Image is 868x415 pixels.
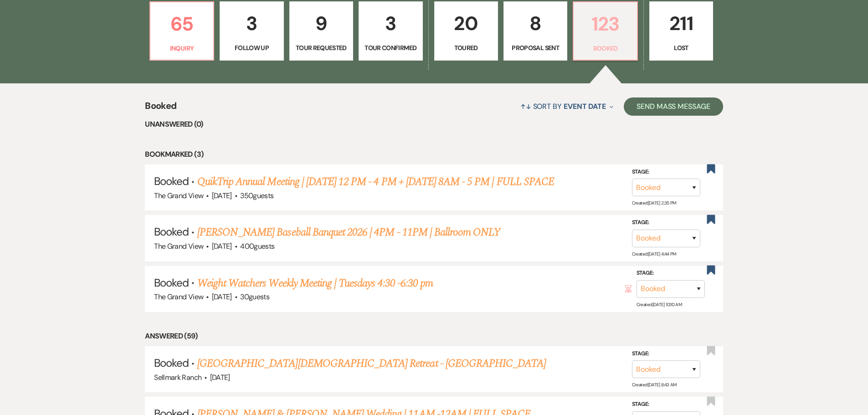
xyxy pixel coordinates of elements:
span: Created: [DATE] 8:43 AM [632,382,677,388]
span: Event Date [564,102,606,111]
span: Created: [DATE] 4:44 PM [632,251,676,256]
span: ↑↓ [520,102,531,111]
p: Lost [655,43,707,53]
a: Weight Watchers Weekly Meeting | Tuesdays 4:30 -6:30 pm [197,275,433,292]
p: 8 [509,8,561,39]
p: 3 [365,8,416,39]
span: [DATE] [210,373,230,382]
p: 123 [579,9,631,39]
p: Tour Requested [295,43,347,53]
label: Stage: [637,268,705,278]
button: Send Mass Message [624,97,723,116]
a: [GEOGRAPHIC_DATA][DEMOGRAPHIC_DATA] Retreat - [GEOGRAPHIC_DATA] [197,355,546,372]
label: Stage: [632,400,700,410]
a: 8Proposal Sent [503,1,567,61]
li: Bookmarked (3) [145,149,723,160]
a: 20Toured [434,1,498,61]
li: Unanswered (0) [145,118,723,130]
a: 211Lost [649,1,713,61]
span: 400 guests [240,241,274,251]
p: 9 [295,8,347,39]
p: Proposal Sent [509,43,561,53]
span: Booked [154,276,189,290]
span: The Grand View [154,292,203,302]
span: The Grand View [154,191,203,200]
span: 30 guests [240,292,269,302]
a: [PERSON_NAME] Baseball Banquet 2026 | 4PM - 11PM | Ballroom ONLY [197,224,501,241]
p: 211 [655,8,707,39]
a: 3Follow Up [220,1,283,61]
span: Booked [154,356,189,370]
p: Toured [440,43,492,53]
span: Created: [DATE] 2:35 PM [632,200,676,206]
button: Sort By Event Date [517,94,617,118]
span: The Grand View [154,241,203,251]
label: Stage: [632,349,700,359]
a: QuikTrip Annual Meeting | [DATE] 12 PM - 4 PM + [DATE] 8AM - 5 PM | FULL SPACE [197,174,554,190]
a: 9Tour Requested [289,1,353,61]
span: [DATE] [212,241,232,251]
span: Booked [145,99,176,118]
span: Created: [DATE] 10:10 AM [637,302,682,307]
span: Booked [154,225,189,239]
p: Inquiry [156,43,208,53]
li: Answered (59) [145,330,723,342]
span: [DATE] [212,292,232,302]
span: [DATE] [212,191,232,200]
a: 65Inquiry [149,1,214,61]
p: Booked [579,43,631,53]
a: 123Booked [573,1,637,61]
p: 3 [226,8,277,39]
span: Booked [154,174,189,188]
span: Sellmark Ranch [154,373,201,382]
a: 3Tour Confirmed [359,1,422,61]
p: 20 [440,8,492,39]
span: 350 guests [240,191,273,200]
p: Tour Confirmed [365,43,416,53]
p: Follow Up [226,43,277,53]
p: 65 [156,9,208,39]
label: Stage: [632,218,700,228]
label: Stage: [632,167,700,177]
